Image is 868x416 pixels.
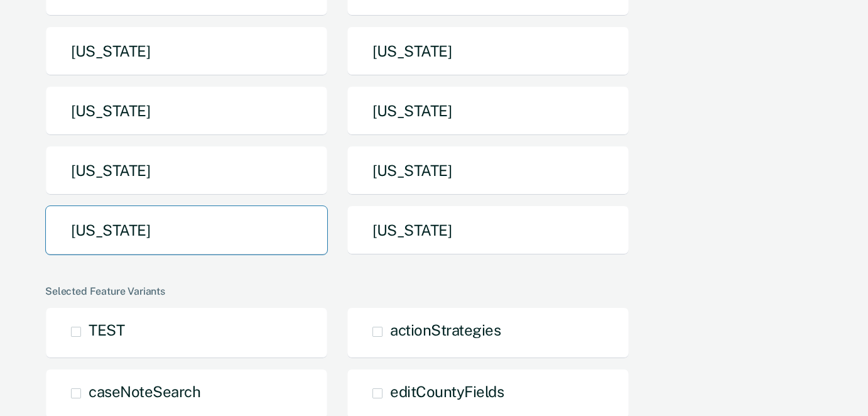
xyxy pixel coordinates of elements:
button: [US_STATE] [347,205,629,255]
div: Selected Feature Variants [45,285,818,297]
button: [US_STATE] [347,26,629,76]
span: editCountyFields [390,383,504,400]
button: [US_STATE] [347,146,629,195]
span: actionStrategies [390,321,501,339]
button: [US_STATE] [45,26,328,76]
span: TEST [89,321,124,339]
button: [US_STATE] [347,86,629,136]
button: [US_STATE] [45,86,328,136]
span: caseNoteSearch [89,383,200,400]
button: [US_STATE] [45,146,328,195]
button: [US_STATE] [45,205,328,255]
